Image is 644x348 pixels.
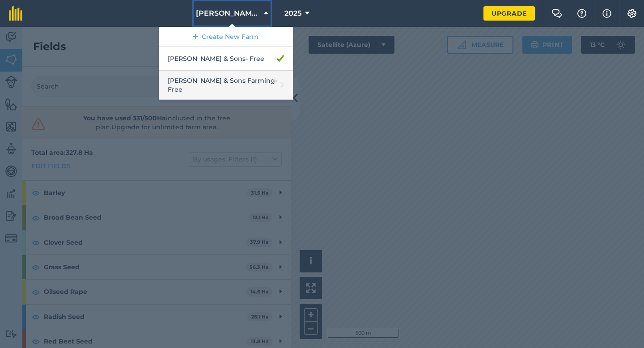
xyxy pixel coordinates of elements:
[284,8,301,19] span: 2025
[159,71,293,100] a: [PERSON_NAME] & Sons Farming- Free
[196,8,260,19] span: [PERSON_NAME] & Sons
[159,47,293,71] a: [PERSON_NAME] & Sons- Free
[159,27,293,47] a: Create New Farm
[483,6,535,21] a: Upgrade
[576,9,587,18] img: A question mark icon
[602,8,611,19] img: svg+xml;base64,PHN2ZyB4bWxucz0iaHR0cDovL3d3dy53My5vcmcvMjAwMC9zdmciIHdpZHRoPSIxNyIgaGVpZ2h0PSIxNy...
[627,9,637,18] img: A cog icon
[551,9,562,18] img: Two speech bubbles overlapping with the left bubble in the forefront
[9,6,22,21] img: fieldmargin Logo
